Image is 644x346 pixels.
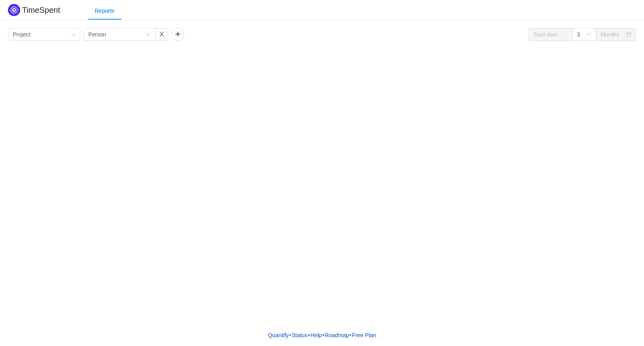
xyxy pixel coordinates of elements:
div: 3 [577,28,580,40]
span: • [289,332,291,338]
i: icon: down [587,32,591,38]
span: • [322,332,324,338]
i: icon: calendar [626,32,631,38]
span: • [308,332,310,338]
button: icon: close [155,28,168,41]
h2: TimeSpent [22,6,60,14]
i: icon: down [71,32,75,38]
div: Reports [88,2,121,20]
div: Person [88,28,106,40]
a: Quantify [267,329,289,341]
i: icon: down [146,32,151,38]
button: icon: plus [171,28,184,41]
input: Start date [528,28,573,41]
img: Quantify logo [8,4,20,16]
span: • [349,332,351,338]
div: Project [13,28,31,40]
a: Status [291,329,308,341]
a: Help [310,329,322,341]
div: Months [601,28,619,40]
button: Free Plan [351,329,377,341]
a: Roadmap [324,329,350,341]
